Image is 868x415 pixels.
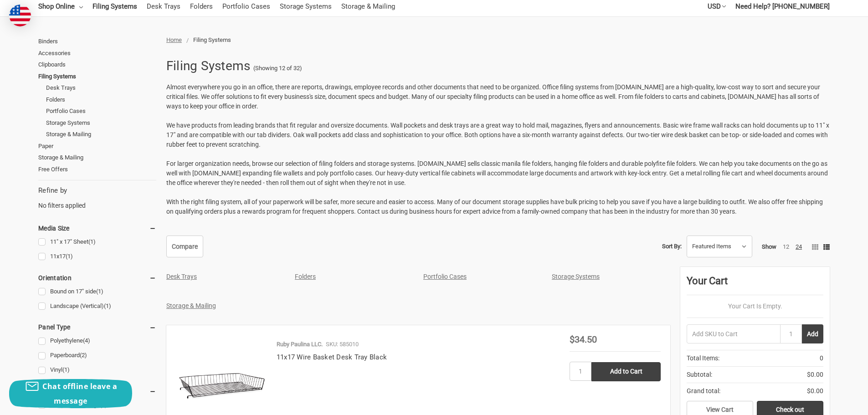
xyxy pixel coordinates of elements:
[591,362,661,381] input: Add to Cart
[62,366,70,373] span: (1)
[552,273,600,280] a: Storage Systems
[662,240,682,253] label: Sort By:
[38,140,156,152] a: Paper
[295,273,316,280] a: Folders
[38,286,156,298] a: Bound on 17" side
[166,197,830,216] p: With the right filing system, all of your paperwork will be safer, more secure and easier to acce...
[38,47,156,59] a: Accessories
[38,272,156,283] h5: Orientation
[38,164,156,175] a: Free Offers
[796,243,802,250] a: 24
[38,185,156,210] div: No filters applied
[687,302,823,311] p: Your Cart Is Empty.
[88,238,96,245] span: (1)
[38,364,156,376] a: Vinyl
[166,273,197,280] a: Desk Trays
[38,322,156,333] h5: Panel Type
[166,236,203,257] a: Compare
[807,386,823,396] span: $0.00
[687,273,823,295] div: Your Cart
[423,273,467,280] a: Portfolio Cases
[46,105,156,117] a: Portfolio Cases
[46,82,156,94] a: Desk Trays
[46,94,156,106] a: Folders
[687,370,712,379] span: Subtotal:
[104,302,111,309] span: (1)
[166,302,216,309] a: Storage & Mailing
[277,340,323,349] p: Ruby Paulina LLC.
[166,159,830,188] p: For larger organization needs, browse our selection of filing folders and storage systems. [DOMAI...
[687,386,720,396] span: Grand total:
[38,152,156,164] a: Storage & Mailing
[83,337,90,344] span: (4)
[38,59,156,71] a: Clipboards
[166,121,830,149] p: We have products from leading brands that fit regular and oversize documents. Wall pockets and de...
[326,340,359,349] p: SKU: 585010
[46,128,156,140] a: Storage & Mailing
[807,370,823,379] span: $0.00
[687,354,719,363] span: Total Items:
[253,64,302,73] span: (Showing 12 of 32)
[687,324,780,343] input: Add SKU to Cart
[166,82,830,111] p: Almost everywhere you go in an office, there are reports, drawings, employee records and other do...
[783,243,789,250] a: 12
[762,243,776,250] span: Show
[66,253,73,260] span: (1)
[9,5,31,26] img: duty and tax information for United States
[42,381,117,406] span: Chat offline leave a message
[820,354,823,363] span: 0
[166,54,251,78] h1: Filing Systems
[570,334,597,345] span: $34.50
[38,251,156,263] a: 11x17
[38,335,156,347] a: Polyethylene
[96,288,103,295] span: (1)
[793,390,868,415] iframe: Google Customer Reviews
[277,353,387,361] a: 11x17 Wire Basket Desk Tray Black
[38,71,156,82] a: Filing Systems
[38,36,156,47] a: Binders
[38,223,156,234] h5: Media Size
[46,117,156,129] a: Storage Systems
[38,236,156,248] a: 11" x 17" Sheet
[193,36,231,43] span: Filing Systems
[38,185,156,196] h5: Refine by
[38,300,156,313] a: Landscape (Vertical)
[38,349,156,362] a: Paperboard
[9,379,132,408] button: Chat offline leave a message
[802,324,823,343] button: Add
[80,352,87,359] span: (2)
[166,36,182,43] a: Home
